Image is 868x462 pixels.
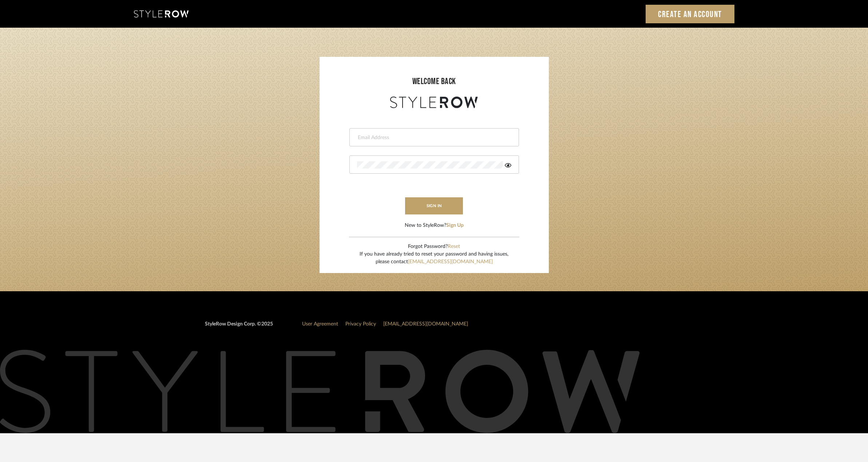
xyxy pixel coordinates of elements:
div: New to StyleRow? [405,222,464,229]
div: welcome back [327,75,542,88]
input: Email Address [357,134,510,141]
button: Reset [448,243,460,250]
button: Sign Up [446,222,464,229]
a: User Agreement [302,321,338,327]
a: Privacy Policy [345,321,376,327]
div: Forgot Password? [360,243,508,250]
a: [EMAIL_ADDRESS][DOMAIN_NAME] [408,259,493,264]
a: Create an Account [646,5,734,23]
button: sign in [405,197,463,214]
div: StyleRow Design Corp. ©2025 [205,320,273,334]
div: If you have already tried to reset your password and having issues, please contact [360,250,508,266]
a: [EMAIL_ADDRESS][DOMAIN_NAME] [383,321,468,327]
